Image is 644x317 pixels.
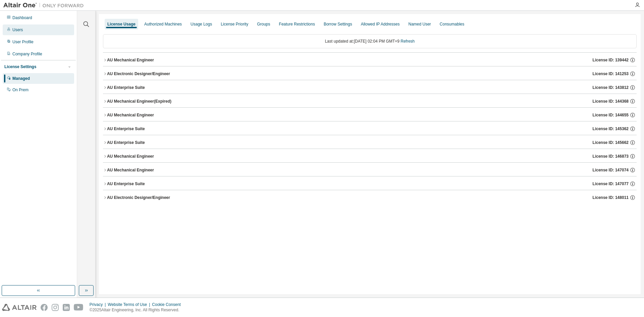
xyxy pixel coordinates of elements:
[593,181,629,187] span: License ID: 147077
[440,21,464,27] div: Consumables
[4,64,36,69] div: License Settings
[107,195,170,200] div: AU Electronic Designer/Engineer
[108,302,152,307] div: Website Terms of Use
[324,21,352,27] div: Borrow Settings
[103,121,637,136] button: AU Enterprise SuiteLicense ID: 145362
[12,15,32,20] div: Dashboard
[361,21,400,27] div: Allowed IP Addresses
[12,87,29,93] div: On Prem
[103,190,637,205] button: AU Electronic Designer/EngineerLicense ID: 148011
[593,85,629,90] span: License ID: 143812
[593,167,629,173] span: License ID: 147074
[152,302,184,307] div: Cookie Consent
[90,302,108,307] div: Privacy
[103,176,637,191] button: AU Enterprise SuiteLicense ID: 147077
[103,163,637,177] button: AU Mechanical EngineerLicense ID: 147074
[107,85,145,90] div: AU Enterprise Suite
[107,181,145,187] div: AU Enterprise Suite
[103,66,637,81] button: AU Electronic Designer/EngineerLicense ID: 141253
[103,94,637,109] button: AU Mechanical Engineer(Expired)License ID: 144368
[107,140,145,145] div: AU Enterprise Suite
[593,126,629,131] span: License ID: 145362
[74,304,84,311] img: youtube.svg
[3,2,87,9] img: Altair One
[107,71,170,76] div: AU Electronic Designer/Engineer
[593,140,629,145] span: License ID: 145662
[103,80,637,95] button: AU Enterprise SuiteLicense ID: 143812
[12,27,23,33] div: Users
[103,108,637,122] button: AU Mechanical EngineerLicense ID: 144655
[400,39,415,44] a: Refresh
[63,304,70,311] img: linkedin.svg
[107,57,154,63] div: AU Mechanical Engineer
[408,21,431,27] div: Named User
[41,304,48,311] img: facebook.svg
[107,112,154,118] div: AU Mechanical Engineer
[103,53,637,67] button: AU Mechanical EngineerLicense ID: 139442
[103,135,637,150] button: AU Enterprise SuiteLicense ID: 145662
[107,126,145,131] div: AU Enterprise Suite
[12,39,34,45] div: User Profile
[12,76,30,81] div: Managed
[144,21,182,27] div: Authorized Machines
[593,57,629,63] span: License ID: 139442
[107,99,171,104] div: AU Mechanical Engineer (Expired)
[107,154,154,159] div: AU Mechanical Engineer
[593,112,629,118] span: License ID: 144655
[593,195,629,200] span: License ID: 148011
[12,51,42,57] div: Company Profile
[107,167,154,173] div: AU Mechanical Engineer
[2,304,37,311] img: altair_logo.svg
[90,307,185,313] p: © 2025 Altair Engineering, Inc. All Rights Reserved.
[593,154,629,159] span: License ID: 146873
[279,21,315,27] div: Feature Restrictions
[593,71,629,76] span: License ID: 141253
[52,304,59,311] img: instagram.svg
[257,21,270,27] div: Groups
[107,21,136,27] div: License Usage
[593,99,629,104] span: License ID: 144368
[103,34,637,48] div: Last updated at: [DATE] 02:04 PM GMT+9
[191,21,212,27] div: Usage Logs
[103,149,637,164] button: AU Mechanical EngineerLicense ID: 146873
[221,21,248,27] div: License Priority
